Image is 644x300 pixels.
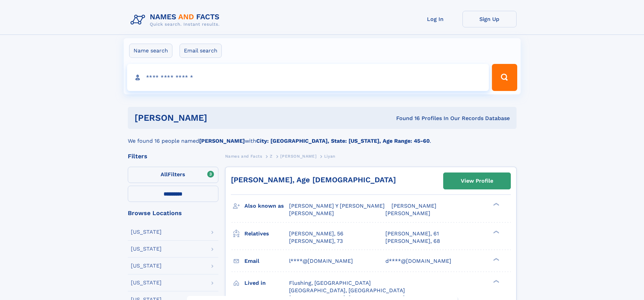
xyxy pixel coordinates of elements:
[302,115,510,122] div: Found 16 Profiles In Our Records Database
[444,173,510,189] a: View Profile
[127,64,489,91] input: search input
[128,210,218,216] div: Browse Locations
[391,203,436,209] span: [PERSON_NAME]
[128,129,517,145] div: We found 16 people named with .
[385,237,440,245] a: [PERSON_NAME], 68
[270,152,273,160] a: Z
[289,280,371,286] span: Flushing, [GEOGRAPHIC_DATA]
[385,210,430,216] span: [PERSON_NAME]
[244,277,289,289] h3: Lived in
[289,203,385,209] span: [PERSON_NAME] Y [PERSON_NAME]
[270,154,273,159] span: Z
[128,153,218,159] div: Filters
[256,138,430,144] b: City: [GEOGRAPHIC_DATA], State: [US_STATE], Age Range: 45-60
[289,237,343,245] a: [PERSON_NAME], 73
[385,230,439,237] a: [PERSON_NAME], 61
[492,257,500,261] div: ❯
[289,230,343,237] a: [PERSON_NAME], 56
[161,171,168,178] span: All
[225,152,262,160] a: Names and Facts
[408,11,462,27] a: Log In
[280,154,316,159] span: [PERSON_NAME]
[244,200,289,212] h3: Also known as
[244,228,289,239] h3: Relatives
[135,114,302,122] h1: [PERSON_NAME]
[244,255,289,267] h3: Email
[131,229,162,235] div: [US_STATE]
[492,64,517,91] button: Search Button
[131,246,162,252] div: [US_STATE]
[231,176,396,184] a: [PERSON_NAME], Age [DEMOGRAPHIC_DATA]
[492,230,500,234] div: ❯
[128,11,225,29] img: Logo Names and Facts
[180,44,222,58] label: Email search
[131,263,162,269] div: [US_STATE]
[462,11,517,27] a: Sign Up
[128,167,218,183] label: Filters
[461,173,493,189] div: View Profile
[492,279,500,283] div: ❯
[199,138,245,144] b: [PERSON_NAME]
[280,152,316,160] a: [PERSON_NAME]
[492,202,500,207] div: ❯
[131,280,162,285] div: [US_STATE]
[324,154,335,159] span: Liyan
[289,210,334,216] span: [PERSON_NAME]
[129,44,172,58] label: Name search
[289,287,405,294] span: [GEOGRAPHIC_DATA], [GEOGRAPHIC_DATA]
